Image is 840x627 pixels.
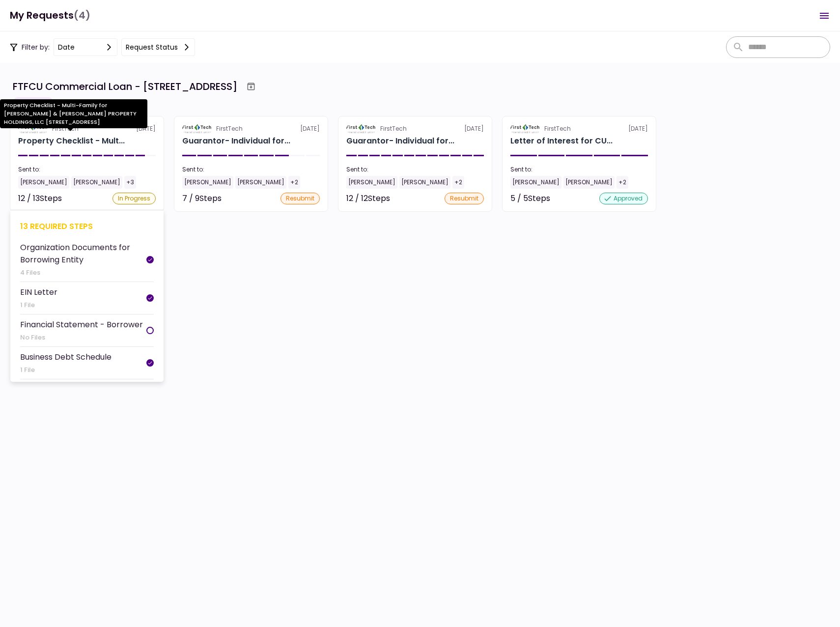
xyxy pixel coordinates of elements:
[510,135,613,147] div: Letter of Interest for CULLUM & KELLEY PROPERTY HOLDINGS, LLC 513 E Caney Street Wharton TX
[20,300,57,310] div: 1 File
[182,165,320,174] div: Sent to:
[20,318,143,331] div: Financial Statement - Borrower
[10,5,90,26] h1: My Requests
[242,78,260,95] button: Archive workflow
[18,165,156,174] div: Sent to:
[58,42,75,53] div: date
[74,5,90,26] span: (4)
[616,176,628,189] div: +2
[18,176,69,189] div: [PERSON_NAME]
[18,135,125,147] div: Property Checklist - Multi-Family for CULLUM & KELLEY PROPERTY HOLDINGS, LLC 513 E Caney Street
[563,176,615,189] div: [PERSON_NAME]
[599,193,648,204] div: approved
[20,333,143,342] div: No Files
[10,38,195,56] div: Filter by:
[182,193,222,204] div: 7 / 9 Steps
[346,176,397,189] div: [PERSON_NAME]
[20,351,112,363] div: Business Debt Schedule
[510,165,648,174] div: Sent to:
[20,286,57,298] div: EIN Letter
[112,193,156,204] div: In Progress
[445,193,484,204] div: resubmit
[13,79,237,94] div: FTFCU Commercial Loan - [STREET_ADDRESS]
[124,176,136,189] div: +3
[346,193,390,204] div: 12 / 12 Steps
[288,176,300,189] div: +2
[216,124,243,133] div: FirstTech
[452,176,464,189] div: +2
[54,38,117,56] button: date
[235,176,286,189] div: [PERSON_NAME]
[20,241,146,266] div: Organization Documents for Borrowing Entity
[510,124,648,133] div: [DATE]
[510,124,540,133] img: Partner logo
[18,193,62,204] div: 12 / 13 Steps
[399,176,450,189] div: [PERSON_NAME]
[182,135,290,147] div: Guarantor- Individual for CULLUM & KELLEY PROPERTY HOLDINGS, LLC Keith Cullum
[20,268,146,278] div: 4 Files
[346,124,484,133] div: [DATE]
[346,135,454,147] div: Guarantor- Individual for CULLUM & KELLEY PROPERTY HOLDINGS, LLC Reginald Kelley
[346,124,376,133] img: Partner logo
[182,124,212,133] img: Partner logo
[280,193,320,204] div: resubmit
[380,124,407,133] div: FirstTech
[510,176,561,189] div: [PERSON_NAME]
[121,38,195,56] button: Request status
[71,176,122,189] div: [PERSON_NAME]
[13,97,54,107] div: Processing
[20,220,154,232] div: 13 required steps
[510,193,550,204] div: 5 / 5 Steps
[182,124,320,133] div: [DATE]
[812,4,836,28] button: Open menu
[346,165,484,174] div: Sent to:
[20,365,112,375] div: 1 File
[544,124,571,133] div: FirstTech
[182,176,233,189] div: [PERSON_NAME]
